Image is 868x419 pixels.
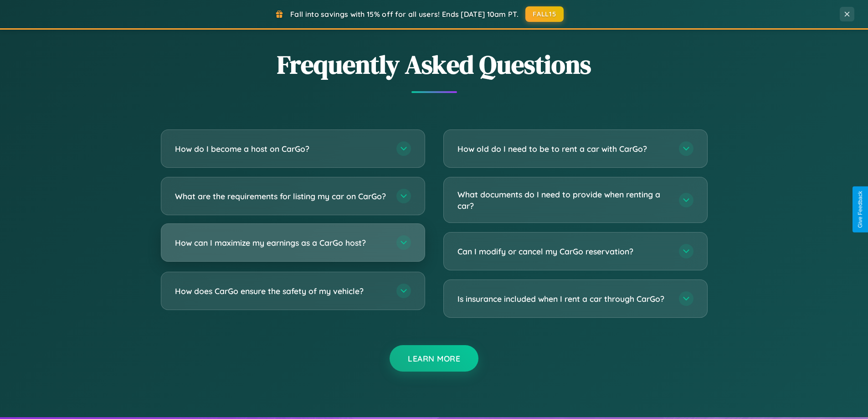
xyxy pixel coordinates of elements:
[457,293,670,305] h3: Is insurance included when I rent a car through CarGo?
[175,237,387,248] h3: How can I maximize my earnings as a CarGo host?
[175,191,387,202] h3: What are the requirements for listing my car on CarGo?
[857,191,863,228] div: Give Feedback
[457,246,670,257] h3: Can I modify or cancel my CarGo reservation?
[457,143,670,155] h3: How old do I need to be to rent a car with CarGo?
[175,143,387,155] h3: How do I become a host on CarGo?
[457,189,670,211] h3: What documents do I need to provide when renting a car?
[390,345,478,372] button: Learn More
[161,47,708,82] h2: Frequently Asked Questions
[525,6,564,22] button: FALL15
[290,10,519,19] span: Fall into savings with 15% off for all users! Ends [DATE] 10am PT.
[175,285,387,297] h3: How does CarGo ensure the safety of my vehicle?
